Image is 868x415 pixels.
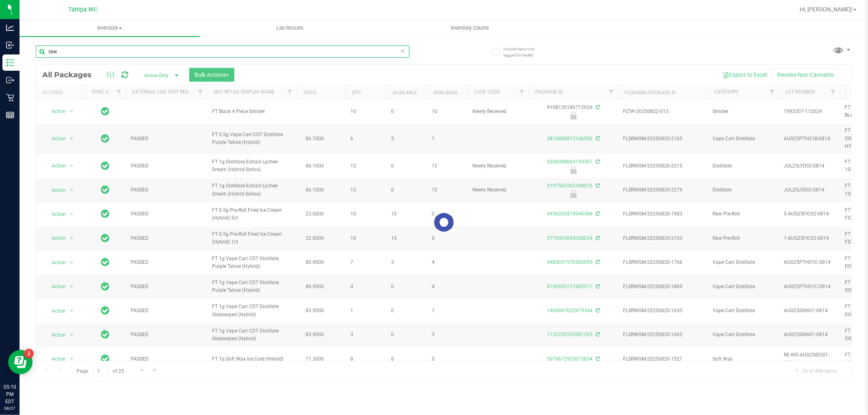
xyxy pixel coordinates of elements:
input: Search Package ID, Item Name, SKU, Lot or Part Number... [36,46,409,58]
span: Include items not tagged for facility [503,46,544,58]
span: Inventory [20,24,200,32]
inline-svg: Inventory [6,59,14,67]
inline-svg: Retail [6,93,14,102]
span: Clear [400,46,406,56]
inline-svg: Reports [6,111,14,119]
p: 08/27 [4,405,16,411]
iframe: Resource center [8,350,33,374]
span: Tampa WC [69,6,98,13]
p: 05:10 PM EDT [4,383,16,405]
inline-svg: Analytics [6,24,14,32]
a: Inventory [20,20,200,37]
a: Lab Results [200,20,380,37]
span: Hi, [PERSON_NAME]! [800,6,853,13]
inline-svg: Inbound [6,41,14,49]
span: Lab Results [265,24,315,32]
inline-svg: Outbound [6,76,14,84]
a: Inventory Counts [380,20,560,37]
iframe: Resource center unread badge [24,349,34,359]
span: Inventory Counts [440,24,501,32]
